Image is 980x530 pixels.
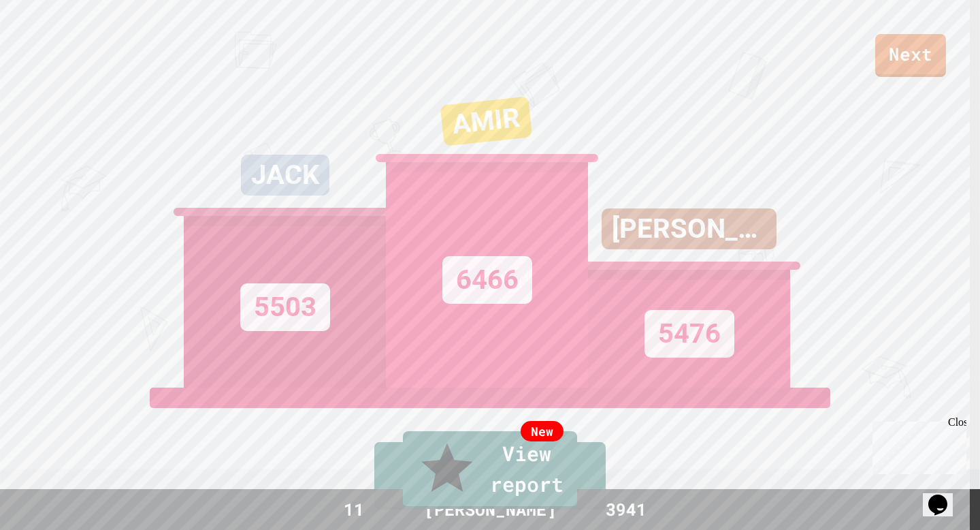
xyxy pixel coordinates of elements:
[240,283,330,331] div: 5503
[241,155,329,196] div: JACK
[644,310,734,358] div: 5476
[521,421,563,441] div: New
[403,431,577,509] a: View report
[442,256,532,304] div: 6466
[5,5,94,87] div: Chat with us now!Close
[440,96,532,146] div: AMIR
[875,34,946,77] a: Next
[867,416,966,474] iframe: chat widget
[923,476,966,516] iframe: chat widget
[602,208,777,249] div: [PERSON_NAME]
